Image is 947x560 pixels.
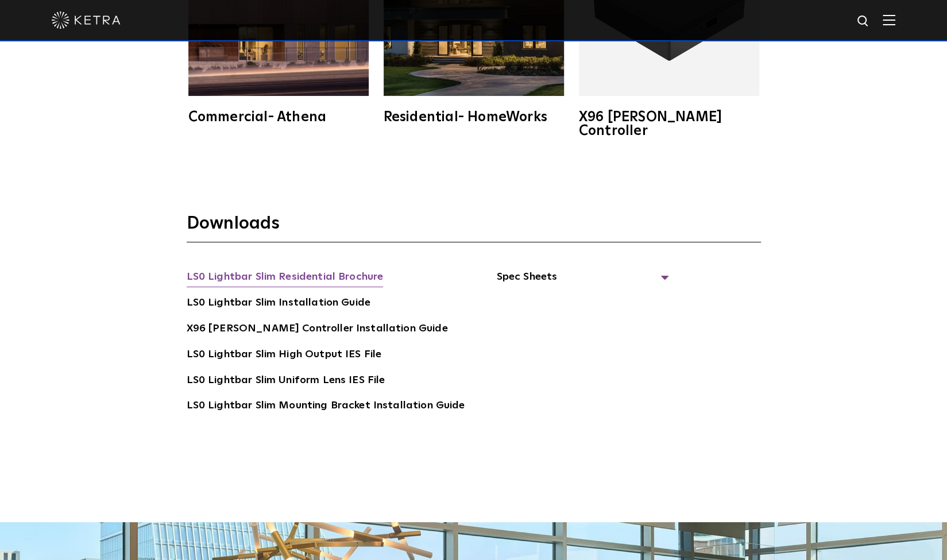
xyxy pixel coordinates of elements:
[187,346,382,365] a: LS0 Lightbar Slim High Output IES File
[187,397,465,416] a: LS0 Lightbar Slim Mounting Bracket Installation Guide
[187,295,370,313] a: LS0 Lightbar Slim Installation Guide
[187,320,448,339] a: X96 [PERSON_NAME] Controller Installation Guide
[384,110,564,124] div: Residential- HomeWorks
[579,110,759,138] div: X96 [PERSON_NAME] Controller
[883,14,895,25] img: Hamburger%20Nav.svg
[496,269,668,294] span: Spec Sheets
[856,14,871,29] img: search icon
[52,11,121,29] img: ketra-logo-2019-white
[187,213,761,242] h3: Downloads
[187,269,384,287] a: LS0 Lightbar Slim Residential Brochure
[188,110,369,124] div: Commercial- Athena
[187,372,385,391] a: LS0 Lightbar Slim Uniform Lens IES File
